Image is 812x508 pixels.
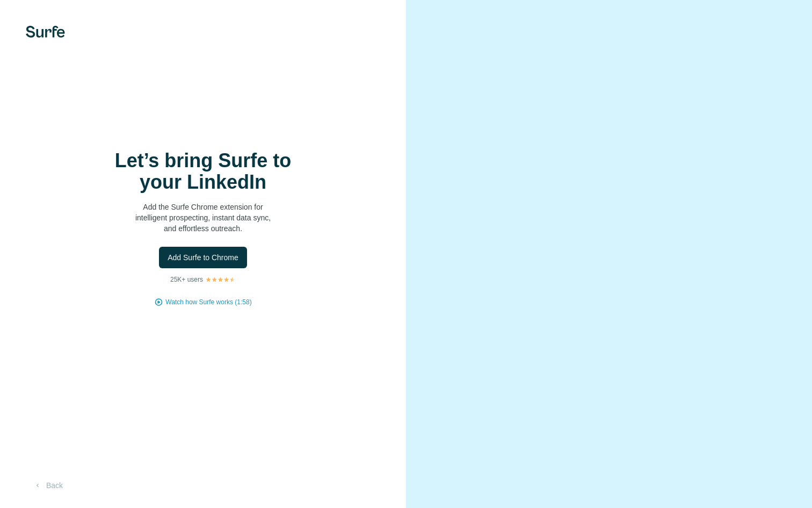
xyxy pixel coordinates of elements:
button: Add Surfe to Chrome [159,247,247,268]
p: Add the Surfe Chrome extension for intelligent prospecting, instant data sync, and effortless out... [96,202,310,234]
button: Watch how Surfe works (1:58) [165,297,251,307]
p: 25K+ users [170,275,203,284]
span: Add Surfe to Chrome [168,252,238,263]
img: Rating Stars [205,276,236,283]
button: Back [26,476,70,495]
h1: Let’s bring Surfe to your LinkedIn [96,150,310,193]
img: Surfe's logo [26,26,65,38]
